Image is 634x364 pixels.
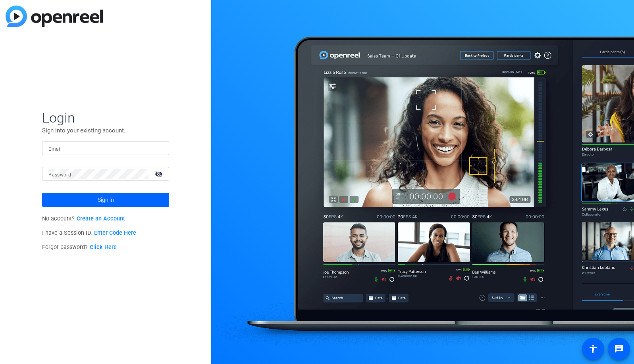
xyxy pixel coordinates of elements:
[6,6,103,27] img: blue-gradient.svg
[42,193,169,207] button: Sign in
[42,230,136,236] span: I have a Session ID.
[614,344,624,354] mat-icon: message
[42,126,169,135] p: Sign into your existing account.
[588,344,598,354] mat-icon: accessibility
[42,215,125,222] span: No account?
[48,144,163,153] input: Enter Email Address
[48,146,62,152] mat-label: Email
[94,230,136,236] a: Enter Code Here
[90,244,117,251] a: Click Here
[48,172,71,178] mat-label: Password
[98,190,114,210] span: Sign in
[42,244,117,251] span: Forgot password?
[77,215,125,222] a: Create an Account
[150,168,169,180] mat-icon: visibility_off
[42,109,169,126] span: Login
